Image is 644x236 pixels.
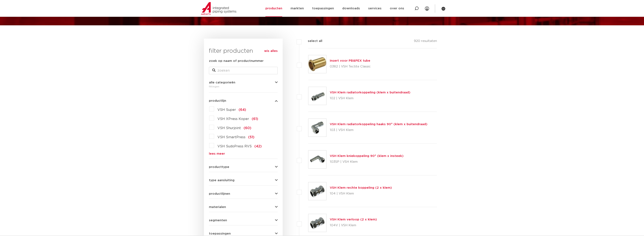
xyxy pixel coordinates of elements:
[254,145,262,148] span: (42)
[209,84,278,89] div: fittingen
[209,179,278,182] button: type aansluiting
[217,126,241,130] span: VSH Shurjoint
[209,165,229,169] span: producttype
[217,145,252,148] span: VSH SudoPress RVS
[264,49,278,54] a: wis alles
[209,81,278,84] button: alle categorieën
[330,127,427,133] p: 103 | VSH Klem
[308,214,326,232] img: Thumbnail for VSH Klem verloop (2 x klem)
[209,152,278,155] a: lees meer
[308,150,326,168] img: Thumbnail for VSH Klem kniekoppeling 90° (klem x insteek)
[330,218,377,221] a: VSH Klem verloop (2 x klem)
[302,39,322,44] label: select all
[330,95,410,102] p: 102 | VSH Klem
[209,67,278,74] input: zoeken
[209,205,278,209] button: materialen
[217,108,236,111] span: VSH Super
[209,99,278,102] button: productlijn
[330,159,404,165] p: 103SP | VSH Klem
[209,219,278,222] button: segmenten
[209,165,278,169] button: producttype
[330,186,392,189] a: VSH Klem rechte koppeling (2 x klem)
[209,47,278,55] h3: filter producten
[209,192,278,195] button: productlijnen
[330,63,371,70] p: 0382 | VSH Tectite Classic
[209,205,226,209] span: materialen
[209,59,264,64] label: zoek op naam of productnummer
[308,182,326,200] img: Thumbnail for VSH Klem rechte koppeling (2 x klem)
[209,192,230,195] span: productlijnen
[330,190,392,197] p: 104 | VSH Klem
[330,91,410,94] a: VSH Klem radiatorkoppeling (klem x buitendraad)
[239,108,246,111] span: (64)
[330,154,404,158] a: VSH Klem kniekoppeling 90° (klem x insteek)
[209,232,231,235] span: toepassingen
[330,59,370,62] a: Insert voor PB&PEX tube
[209,232,278,235] button: toepassingen
[244,126,251,130] span: (60)
[414,39,437,45] p: 920 resultaten
[308,119,326,137] img: Thumbnail for VSH Klem radiatorkoppeling haaks 90° (klem x buitendraad)
[330,222,377,229] p: 104V | VSH Klem
[308,87,326,105] img: Thumbnail for VSH Klem radiatorkoppeling (klem x buitendraad)
[209,219,227,222] span: segmenten
[308,55,326,73] img: Thumbnail for Insert voor PB&PEX tube
[209,99,226,102] span: productlijn
[252,117,258,121] span: (61)
[248,136,254,139] span: (51)
[217,117,249,121] span: VSH XPress Koper
[217,136,245,139] span: VSH SmartPress
[209,179,234,182] span: type aansluiting
[209,81,235,84] span: alle categorieën
[330,123,427,126] a: VSH Klem radiatorkoppeling haaks 90° (klem x buitendraad)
